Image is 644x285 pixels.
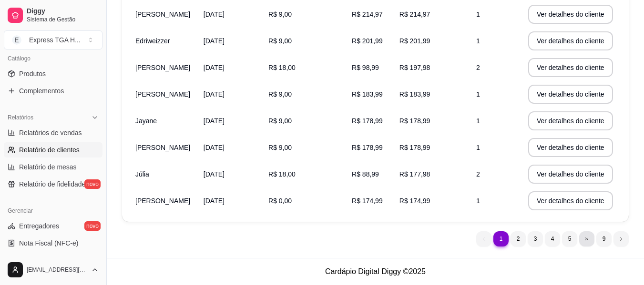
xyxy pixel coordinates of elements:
[476,64,480,71] span: 2
[352,144,383,151] span: R$ 178,99
[268,90,292,98] span: R$ 9,00
[4,4,102,27] a: DiggySistema de Gestão
[4,258,102,281] button: [EMAIL_ADDRESS][DOMAIN_NAME]
[528,231,543,246] li: pagination item 3
[204,37,225,45] span: [DATE]
[204,170,225,178] span: [DATE]
[493,231,509,246] li: pagination item 1 active
[4,218,102,234] a: Entregadoresnovo
[352,197,383,205] span: R$ 174,99
[352,90,383,98] span: R$ 183,99
[19,179,85,189] span: Relatório de fidelidade
[352,37,383,45] span: R$ 201,99
[352,10,383,18] span: R$ 214,97
[4,159,102,175] a: Relatório de mesas
[596,231,612,246] li: pagination item 9
[476,197,480,205] span: 1
[12,35,21,45] span: E
[4,177,102,192] a: Relatório de fidelidadenovo
[399,37,430,45] span: R$ 201,99
[29,35,81,45] div: Express TGA H ...
[19,221,59,231] span: Entregadores
[476,144,480,151] span: 1
[204,10,225,18] span: [DATE]
[545,231,560,246] li: pagination item 4
[204,90,225,98] span: [DATE]
[19,162,77,172] span: Relatório de mesas
[528,138,613,157] button: Ver detalhes do cliente
[8,114,33,121] span: Relatórios
[399,144,430,151] span: R$ 178,99
[352,64,379,71] span: R$ 98,99
[135,117,157,125] span: Jayane
[135,170,149,178] span: Júlia
[27,16,99,23] span: Sistema de Gestão
[352,117,383,125] span: R$ 178,99
[19,145,80,155] span: Relatório de clientes
[511,231,526,246] li: pagination item 2
[204,117,225,125] span: [DATE]
[4,253,102,268] a: Controle de caixa
[268,10,292,18] span: R$ 9,00
[204,144,225,151] span: [DATE]
[471,226,634,251] nav: pagination navigation
[268,117,292,125] span: R$ 9,00
[4,83,102,98] a: Complementos
[399,197,430,205] span: R$ 174,99
[19,86,64,96] span: Complementos
[4,203,102,218] div: Gerenciar
[107,258,644,285] footer: Cardápio Digital Diggy © 2025
[476,117,480,125] span: 1
[613,231,629,246] li: next page button
[476,37,480,45] span: 1
[19,238,78,248] span: Nota Fiscal (NFC-e)
[204,197,225,205] span: [DATE]
[528,5,613,24] button: Ver detalhes do cliente
[268,64,296,71] span: R$ 18,00
[399,170,430,178] span: R$ 177,98
[4,51,102,66] div: Catálogo
[135,64,190,71] span: [PERSON_NAME]
[476,10,480,18] span: 1
[528,31,613,50] button: Ver detalhes do cliente
[399,64,430,71] span: R$ 197,98
[399,10,430,18] span: R$ 214,97
[19,128,82,138] span: Relatórios de vendas
[4,30,102,49] button: Select a team
[268,197,292,205] span: R$ 0,00
[476,90,480,98] span: 1
[4,66,102,81] a: Produtos
[135,144,190,151] span: [PERSON_NAME]
[135,37,170,45] span: Edriweizzer
[204,64,225,71] span: [DATE]
[528,165,613,184] button: Ver detalhes do cliente
[528,191,613,210] button: Ver detalhes do cliente
[399,117,430,125] span: R$ 178,99
[135,197,190,205] span: [PERSON_NAME]
[4,125,102,140] a: Relatórios de vendas
[268,37,292,45] span: R$ 9,00
[579,231,594,246] li: dots element
[4,142,102,157] a: Relatório de clientes
[399,90,430,98] span: R$ 183,99
[135,10,190,18] span: [PERSON_NAME]
[268,144,292,151] span: R$ 9,00
[268,170,296,178] span: R$ 18,00
[4,236,102,251] a: Nota Fiscal (NFC-e)
[352,170,379,178] span: R$ 88,99
[27,266,87,274] span: [EMAIL_ADDRESS][DOMAIN_NAME]
[562,231,577,246] li: pagination item 5
[528,58,613,77] button: Ver detalhes do cliente
[528,85,613,104] button: Ver detalhes do cliente
[19,69,46,79] span: Produtos
[528,111,613,130] button: Ver detalhes do cliente
[476,170,480,178] span: 2
[27,7,99,16] span: Diggy
[135,90,190,98] span: [PERSON_NAME]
